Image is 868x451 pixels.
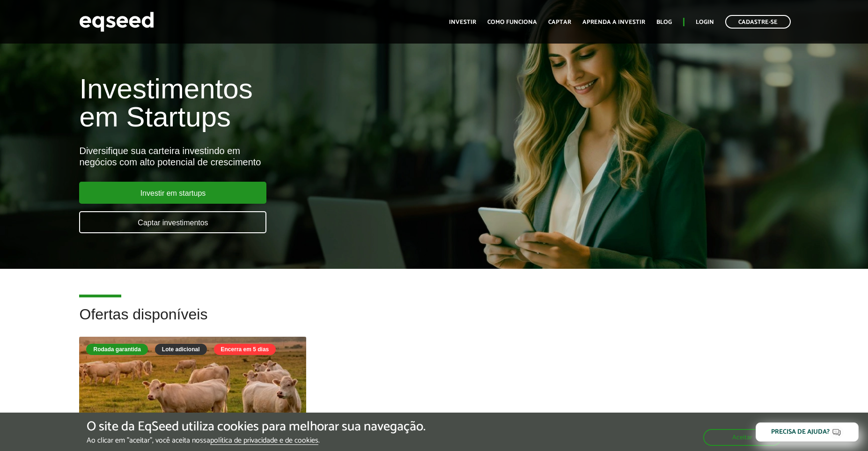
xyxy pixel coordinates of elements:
h1: Investimentos em Startups [79,75,499,131]
img: EqSeed [79,9,154,34]
p: Ao clicar em "aceitar", você aceita nossa . [87,436,426,445]
button: Aceitar [703,429,781,446]
h5: O site da EqSeed utiliza cookies para melhorar sua navegação. [87,420,426,434]
div: Lote adicional [155,344,207,355]
a: Investir [449,19,476,25]
a: Captar [548,19,571,25]
a: Blog [656,19,672,25]
a: Como funciona [487,19,537,25]
a: Aprenda a investir [582,19,645,25]
a: Login [696,19,714,25]
div: Diversifique sua carteira investindo em negócios com alto potencial de crescimento [79,145,499,168]
div: Rodada garantida [86,344,147,355]
a: Captar investimentos [79,211,266,233]
a: política de privacidade e de cookies [210,437,318,445]
div: Encerra em 5 dias [214,344,276,355]
h2: Ofertas disponíveis [79,306,788,337]
a: Cadastre-se [725,15,791,29]
a: Investir em startups [79,182,266,204]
